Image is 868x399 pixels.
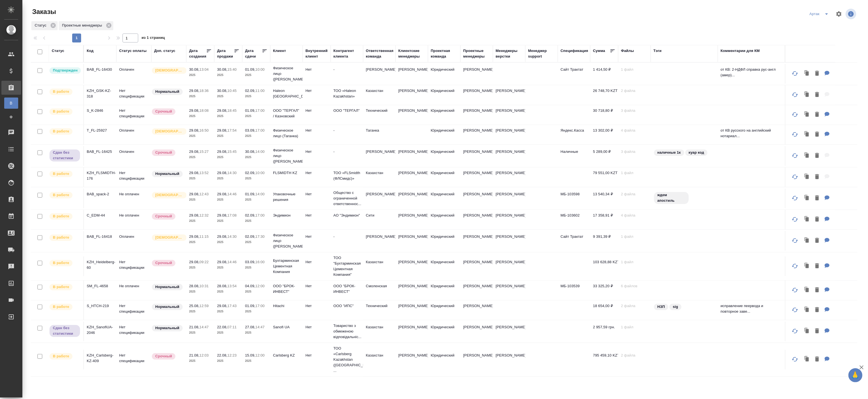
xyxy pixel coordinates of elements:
td: МБ-103598 [558,189,590,208]
button: Клонировать [802,68,812,79]
p: 2 файла [621,191,648,197]
p: 02.09, [245,89,255,93]
td: Юридический [428,210,460,229]
div: Дата создания [189,48,206,59]
button: Удалить [812,235,822,246]
button: Клонировать [802,284,812,296]
td: Оплачен [116,64,151,84]
td: [PERSON_NAME] [396,146,428,166]
div: split button [808,9,832,18]
p: Статус [35,23,48,28]
p: Подтвержден [53,68,77,73]
button: Клонировать [802,129,812,140]
p: 29.08, [189,108,199,113]
p: 2025 [189,176,211,181]
td: [PERSON_NAME] [396,85,428,105]
a: Ф [4,111,18,123]
td: Сити [363,210,396,229]
button: Для КМ: от КВ русского на английский нотариальное заверение Необходимо до 5-го сентября Таганская [822,129,832,140]
p: [PERSON_NAME] [496,108,523,113]
button: Клонировать [802,214,812,225]
button: Обновить [788,128,802,141]
p: 15:40 [227,67,237,72]
td: [PERSON_NAME] [396,64,428,84]
div: Статус [31,21,58,30]
span: Посмотреть информацию [846,9,857,19]
button: Обновить [788,234,802,247]
p: 2025 [189,94,211,99]
button: Клонировать [802,89,812,101]
button: Обновить [788,283,802,297]
p: 12:43 [199,192,209,196]
td: Казахстан [363,167,396,187]
div: Выставляет ПМ после принятия заказа от КМа [49,191,81,199]
td: Сайт Трактат [558,64,590,84]
td: [PERSON_NAME] [363,146,396,166]
p: 2025 [245,72,267,78]
td: Юридический [428,105,460,125]
a: В [4,98,18,109]
p: Нет [305,108,328,113]
p: [PERSON_NAME] [496,128,523,133]
span: В [7,100,15,106]
p: 29.08, [189,192,199,196]
p: - [333,67,360,72]
p: 2025 [217,72,239,78]
p: KZH_FLSMIDTH-176 [87,170,114,181]
p: 2025 [245,94,267,99]
button: 🙏 [848,368,862,382]
p: 29.08, [217,213,227,217]
p: 18:45 [227,108,237,113]
p: 30.08, [189,67,199,72]
td: Юридический [428,146,460,166]
button: Удалить [812,171,822,183]
p: - [333,149,360,155]
p: KZH_SanofiUA-2046 [87,324,114,336]
p: 29.08, [217,108,227,113]
div: Статус [52,48,64,54]
p: KZH_Carlsberg-KZ-409 [87,353,114,364]
td: Не оплачен [116,189,151,208]
p: 13:04 [199,67,209,72]
p: 4 файла [621,128,648,133]
p: 16:50 [199,128,209,132]
td: Казахстан [363,85,396,105]
button: Удалить [812,214,822,225]
div: Проектная команда [431,48,458,59]
div: Ответственная команда [366,48,394,59]
td: [PERSON_NAME] [396,105,428,125]
td: 17 358,91 ₽ [590,210,618,229]
div: Выставляет ПМ, когда заказ сдан КМу, но начисления еще не проведены [49,149,81,162]
p: 29.08, [189,89,199,93]
td: Оплачен [116,231,151,251]
button: Обновить [788,108,802,121]
p: 01.09, [245,108,255,113]
td: [PERSON_NAME] [363,64,396,84]
div: Выставляет ПМ после принятия заказа от КМа [49,88,81,96]
td: [PERSON_NAME] [396,189,428,208]
div: Проектные менеджеры [463,48,490,59]
p: [DEMOGRAPHIC_DATA] [155,129,183,134]
td: Наличные [558,146,590,166]
p: 02.09, [245,171,255,175]
button: Обновить [788,259,802,273]
button: Удалить [812,354,822,365]
p: 15:45 [227,149,237,154]
p: [PERSON_NAME] [496,88,523,94]
p: В работе [53,129,69,134]
p: Нет [305,67,328,72]
button: Удалить [812,109,822,120]
button: Удалить [812,150,822,161]
p: В работе [53,171,69,177]
p: SM_FL-4658 [87,283,114,289]
p: ждем апостиль [657,192,685,203]
div: Код [87,48,93,54]
p: 12:32 [199,213,209,217]
td: [PERSON_NAME] [460,85,493,105]
p: 17:08 [227,213,237,217]
p: 17:00 [255,128,265,132]
p: Срочный [155,109,172,114]
td: [PERSON_NAME] [363,189,396,208]
p: Срочный [155,150,172,155]
p: Физическое лицо ([PERSON_NAME]) [273,148,300,164]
